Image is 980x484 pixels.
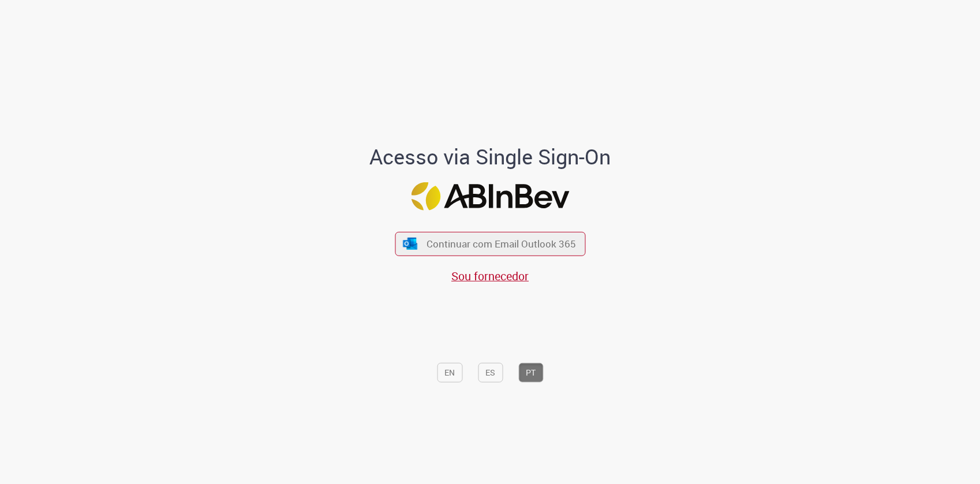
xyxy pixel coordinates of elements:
button: ES [478,363,503,382]
img: ícone Azure/Microsoft 360 [402,238,418,250]
button: PT [518,363,543,382]
a: Sou fornecedor [451,268,529,283]
button: ícone Azure/Microsoft 360 Continuar com Email Outlook 365 [395,232,585,256]
button: EN [437,363,462,382]
img: Logo ABInBev [411,182,569,210]
span: Continuar com Email Outlook 365 [427,237,576,250]
h1: Acesso via Single Sign-On [330,145,650,168]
